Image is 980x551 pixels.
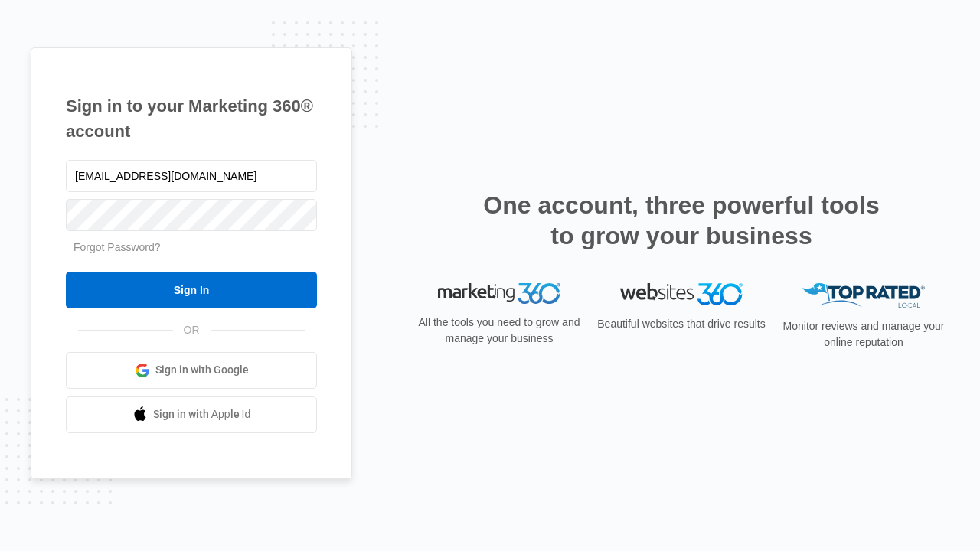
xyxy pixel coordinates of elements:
[620,283,743,305] img: Websites 360
[66,352,317,389] a: Sign in with Google
[479,190,884,251] h2: One account, three powerful tools to grow your business
[173,322,211,338] span: OR
[155,362,249,378] span: Sign in with Google
[438,283,560,305] img: Marketing 360
[66,272,317,308] input: Sign In
[596,316,767,332] p: Beautiful websites that drive results
[802,283,925,308] img: Top Rated Local
[778,318,949,350] p: Monitor reviews and manage your online reputation
[413,315,585,347] p: All the tools you need to grow and manage your business
[153,406,251,422] span: Sign in with Apple Id
[66,396,317,433] a: Sign in with Apple Id
[66,93,317,144] h1: Sign in to your Marketing 360® account
[66,160,317,192] input: Email
[73,241,161,253] a: Forgot Password?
